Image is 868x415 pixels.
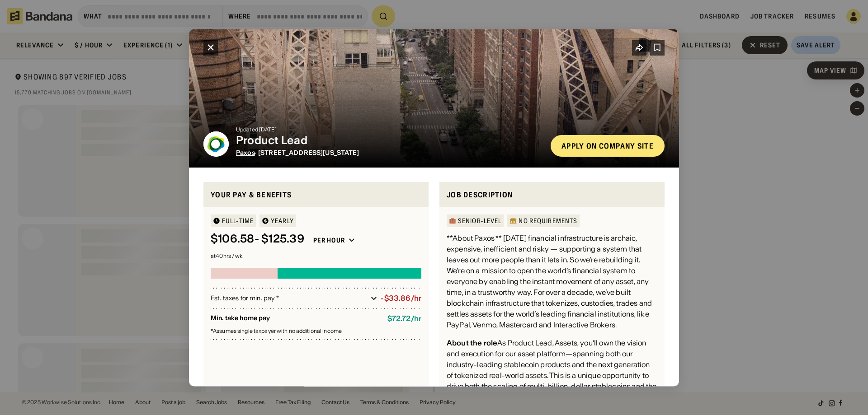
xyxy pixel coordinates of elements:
[211,253,421,259] div: at 40 hrs / wk
[211,294,367,303] div: Est. taxes for min. pay *
[211,189,421,200] div: Your pay & benefits
[447,233,657,330] div: **About Paxos ** [DATE] financial infrastructure is archaic, expensive, inefficient and risky — s...
[447,337,657,413] div: As Product Lead, Assets, you’ll own the vision and execution for our asset platform—spanning both...
[236,148,255,156] a: Paxos
[447,189,657,200] div: Job Description
[551,135,665,156] a: Apply on company site
[211,328,421,334] div: Assumes single taxpayer with no additional income
[313,236,345,244] div: Per hour
[222,218,254,224] div: Full-time
[387,314,421,323] div: $ 72.72 / hr
[211,314,380,323] div: Min. take home pay
[203,131,229,156] img: Paxos logo
[519,218,577,224] div: No Requirements
[236,126,543,132] div: Updated [DATE]
[447,338,497,347] div: About the role
[458,218,501,224] div: Senior-Level
[561,142,654,149] div: Apply on company site
[381,294,421,303] div: -$33.86/hr
[271,218,294,224] div: YEARLY
[236,149,543,156] div: · [STREET_ADDRESS][US_STATE]
[236,134,543,147] div: Product Lead
[211,233,304,246] div: $ 106.58 - $125.39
